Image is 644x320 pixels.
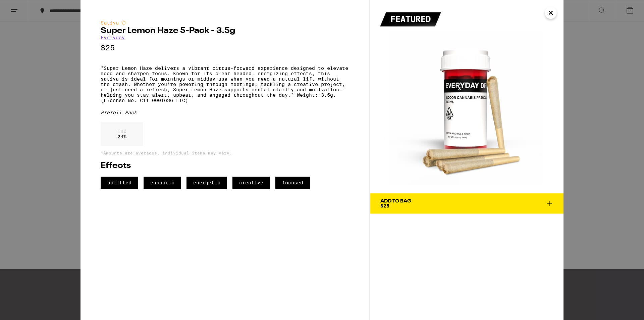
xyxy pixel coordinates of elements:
a: Everyday [101,35,125,40]
span: focused [275,177,310,189]
span: Hi. Need any help? [4,5,48,10]
p: "Super Lemon Haze delivers a vibrant citrus-forward experience designed to elevate mood and sharp... [101,65,350,103]
span: energetic [186,177,227,189]
h2: Effects [101,162,350,170]
div: Preroll Pack [101,110,350,115]
span: uplifted [101,177,138,189]
img: sativaColor.svg [121,20,126,26]
div: Sativa [101,20,350,26]
p: *Amounts are averages, individual items may vary. [101,151,350,155]
button: Close [545,7,557,19]
button: Add To Bag$25 [370,193,563,214]
span: euphoric [144,177,181,189]
div: 24 % [101,122,143,146]
p: THC [117,129,126,134]
div: Add To Bag [380,199,411,203]
span: $25 [380,203,389,209]
span: creative [232,177,270,189]
p: $25 [101,44,350,52]
h2: Super Lemon Haze 5-Pack - 3.5g [101,27,350,35]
